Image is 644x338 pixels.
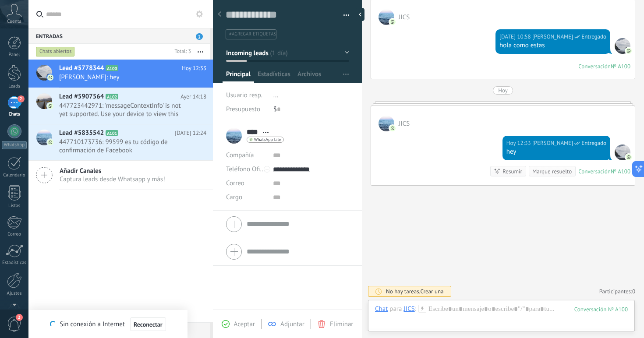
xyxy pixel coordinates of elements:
[330,320,353,328] span: Eliminar
[180,92,206,101] span: Ayer 14:18
[182,64,206,73] span: Hoy 12:33
[611,168,630,175] div: № A100
[2,203,27,209] div: Listas
[171,47,191,56] div: Total: 3
[626,48,632,54] img: com.amocrm.amocrmwa.svg
[47,74,53,81] img: com.amocrm.amocrmwa.svg
[273,91,279,99] span: ...
[386,288,444,295] div: No hay tareas.
[399,13,410,21] span: JICS
[2,112,27,117] div: Chats
[60,175,165,183] span: Captura leads desde Whatsapp y más!
[175,129,206,137] span: [DATE] 12:24
[36,46,75,57] div: Chats abiertos
[498,86,508,95] div: Hoy
[28,28,210,44] div: Entradas
[2,173,27,178] div: Calendario
[2,141,27,149] div: WhatsApp
[379,9,394,25] span: JICS
[506,139,532,148] div: Hoy 12:33
[106,65,118,71] span: A100
[389,125,396,131] img: com.amocrm.amocrmwa.svg
[506,148,606,156] div: hey
[615,38,630,54] span: jose covarrubias
[50,317,166,331] div: Sin conexión a Internet
[234,320,255,328] span: Aceptar
[2,260,27,266] div: Estadísticas
[28,124,213,160] a: Lead #5835542 A101 [DATE] 12:24 447710173736: 99599 es tu código de confirmación de Facebook
[532,32,573,41] span: jose covarrubias (Sales Office)
[499,41,606,50] div: hola como estas
[403,305,414,313] div: JICS
[60,167,165,175] span: Añadir Canales
[59,73,190,81] span: [PERSON_NAME]: hey
[379,116,394,131] span: JICS
[581,139,606,148] span: Entregado
[499,32,532,41] div: [DATE] 10:58
[280,320,304,328] span: Adjuntar
[2,52,27,58] div: Panel
[191,44,210,60] button: Más
[59,138,190,155] span: 447710173736: 99599 es tu código de confirmación de Facebook
[226,179,244,187] span: Correo
[599,288,635,295] a: Participantes:0
[47,139,53,145] img: com.amocrm.amocrmwa.svg
[229,31,276,37] span: #agregar etiquetas
[226,88,267,102] div: Usuario resp.
[389,19,396,25] img: com.amocrm.amocrmwa.svg
[626,154,632,160] img: com.amocrm.amocrmwa.svg
[226,194,242,201] span: Cargo
[2,291,27,296] div: Ajustes
[254,137,281,142] span: WhatsApp Lite
[16,314,23,321] span: 2
[420,288,443,295] span: Crear una
[59,64,104,73] span: Lead #5778344
[574,306,628,313] div: 100
[226,165,272,173] span: Teléfono Oficina
[258,70,290,83] span: Estadísticas
[615,144,630,160] span: jose covarrubias
[2,232,27,237] div: Correo
[226,190,266,204] div: Cargo
[532,167,572,176] div: Marque resuelto
[273,102,349,116] div: $
[502,167,522,176] div: Resumir
[356,8,364,21] div: Ocultar
[106,130,118,136] span: A101
[399,120,410,128] span: JICS
[130,317,166,331] button: Reconectar
[226,102,267,116] div: Presupuesto
[59,102,190,118] span: 447723442971: 'messageContextInfo' is not yet supported. Use your device to view this message.
[532,139,573,148] span: jose covarrubias (Sales Office)
[581,32,606,41] span: Entregado
[297,70,321,83] span: Archivos
[59,129,104,137] span: Lead #5835542
[578,63,611,70] div: Conversación
[59,92,104,101] span: Lead #5907564
[389,305,402,313] span: para
[18,95,25,102] span: 2
[611,63,630,70] div: № A100
[28,60,213,88] a: Lead #5778344 A100 Hoy 12:33 [PERSON_NAME]: hey
[226,176,244,190] button: Correo
[578,168,611,175] div: Conversación
[632,288,635,295] span: 0
[106,94,118,99] span: A102
[7,19,21,25] span: Cuenta
[415,305,416,313] span: :
[196,33,203,40] span: 2
[226,105,260,113] span: Presupuesto
[28,88,213,124] a: Lead #5907564 A102 Ayer 14:18 447723442971: 'messageContextInfo' is not yet supported. Use your d...
[226,162,266,176] button: Teléfono Oficina
[226,148,266,162] div: Compañía
[226,70,251,83] span: Principal
[47,103,53,109] img: com.amocrm.amocrmwa.svg
[226,91,262,99] span: Usuario resp.
[134,321,163,327] span: Reconectar
[2,84,27,89] div: Leads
